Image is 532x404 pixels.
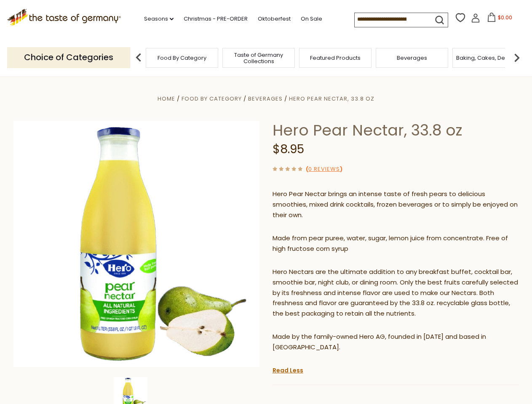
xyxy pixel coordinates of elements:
[130,49,147,66] img: previous arrow
[158,95,175,103] a: Home
[301,14,322,24] a: On Sale
[13,121,260,367] img: Hero Pear Nectar, 33.8 oz
[225,52,292,64] a: Taste of Germany Collections
[482,13,518,25] button: $0.00
[7,47,130,68] p: Choice of Categories
[248,95,283,103] a: Beverages
[397,55,427,61] a: Beverages
[182,95,242,103] a: Food By Category
[508,49,525,66] img: next arrow
[273,141,304,157] span: $8.95
[273,366,303,375] a: Read Less
[273,233,519,254] p: Made from pear puree, water, sugar, lemon juice from concentrate. Free of high fructose corn syrup​
[308,165,340,174] a: 0 Reviews
[498,14,512,21] span: $0.00
[273,267,519,319] p: Hero Nectars are the ultimate addition to any breakfast buffet, cocktail bar, smoothie bar, night...
[158,55,206,61] a: Food By Category
[289,95,374,103] a: Hero Pear Nectar, 33.8 oz
[273,332,519,353] p: Made by the family-owned Hero AG, founded in [DATE] and based in [GEOGRAPHIC_DATA].
[144,14,174,24] a: Seasons
[273,189,519,221] p: Hero Pear Nectar brings an intense taste of fresh pears to delicious smoothies, mixed drink cockt...
[306,165,342,173] span: ( )
[310,55,361,61] a: Featured Products
[184,14,248,24] a: Christmas - PRE-ORDER
[456,55,521,61] a: Baking, Cakes, Desserts
[273,121,519,140] h1: Hero Pear Nectar, 33.8 oz
[258,14,291,24] a: Oktoberfest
